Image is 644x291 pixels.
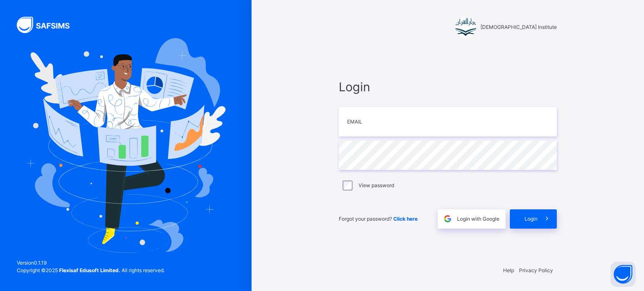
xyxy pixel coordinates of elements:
[339,78,557,96] span: Login
[503,267,514,273] a: Help
[339,216,418,222] span: Forgot your password?
[525,215,538,223] span: Login
[17,259,165,267] span: Version 0.1.19
[26,38,226,252] img: Hero Image
[519,267,553,273] a: Privacy Policy
[443,214,452,224] img: google.396cfc9801f0270233282035f929180a.svg
[393,216,418,222] a: Click here
[358,182,394,189] label: View password
[610,262,636,287] button: Open asap
[457,215,499,223] span: Login with Google
[17,267,165,273] span: Copyright © 2025 All rights reserved.
[480,23,557,31] span: [DEMOGRAPHIC_DATA] Institute
[17,17,80,33] img: SAFSIMS Logo
[59,267,120,273] strong: Flexisaf Edusoft Limited.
